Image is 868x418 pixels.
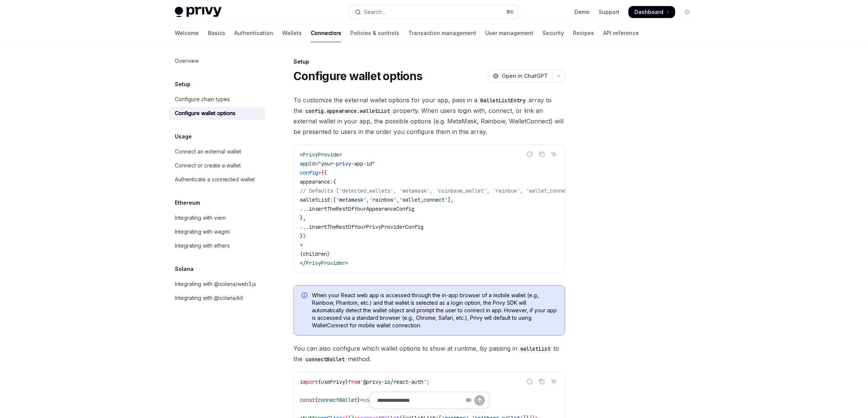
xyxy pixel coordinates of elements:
[333,196,336,203] span: [
[369,196,396,203] span: 'rainbow'
[318,378,321,385] span: {
[311,24,341,42] a: Connectors
[169,145,265,158] a: Connect an external wallet
[175,293,243,302] div: Integrating with @solana/kit
[300,223,309,230] span: ...
[333,178,336,185] span: {
[350,24,399,42] a: Policies & controls
[169,211,265,225] a: Integrating with viem
[306,260,345,266] span: PrivyProvider
[573,24,594,42] a: Recipes
[303,151,342,158] span: PrivyProvider
[399,196,448,203] span: 'wallet_connect'
[309,223,423,230] span: insertTheRestOfYourPrivyProviderConfig
[426,378,429,385] span: ;
[324,169,327,176] span: {
[366,196,369,203] span: ,
[336,196,366,203] span: 'metamask'
[517,345,553,353] code: walletList
[537,377,547,386] button: Copy the contents from the code block
[169,239,265,252] a: Integrating with ethers
[300,260,306,266] span: </
[175,80,191,89] h5: Setup
[175,109,235,118] div: Configure wallet options
[300,378,318,385] span: import
[502,72,548,80] span: Open in ChatGPT
[350,5,518,19] button: Open search
[175,227,230,236] div: Integrating with wagmi
[396,196,399,203] span: ,
[448,196,454,203] span: ],
[525,149,535,159] button: Report incorrect code
[175,241,230,250] div: Integrating with ethers
[575,8,590,16] a: Demo
[327,251,330,257] span: }
[293,95,565,137] span: To customize the external wallet options for your app, pass in a array to the property. When user...
[360,378,426,385] span: '@privy-io/react-auth'
[169,173,265,186] a: Authenticate a connected wallet
[549,377,559,386] button: Ask AI
[282,24,302,42] a: Wallets
[628,6,675,18] a: Dashboard
[175,95,230,104] div: Configure chain types
[315,160,318,167] span: =
[309,205,414,212] span: insertTheRestOfYourAppearanceConfig
[175,132,192,141] h5: Usage
[488,70,552,82] button: Open in ChatGPT
[300,242,303,248] span: >
[300,187,577,194] span: // Defaults ['detected_wallets', 'metamask', 'coinbase_wallet', 'rainbow', 'wallet_connect']
[300,169,318,176] span: config
[300,251,303,257] span: {
[175,175,255,184] div: Authenticate a connected wallet
[321,378,345,385] span: usePrivy
[303,107,393,115] code: config.appearance.walletList
[169,93,265,106] a: Configure chain types
[300,205,309,212] span: ...
[175,213,226,222] div: Integrating with viem
[303,233,306,239] span: }
[603,24,639,42] a: API reference
[293,69,422,83] h1: Configure wallet options
[169,277,265,291] a: Integrating with @solana/web3.js
[408,24,476,42] a: Transaction management
[175,147,241,156] div: Connect an external wallet
[169,159,265,172] a: Connect or create a wallet
[301,292,309,300] svg: Info
[537,149,547,159] button: Copy the contents from the code block
[300,160,315,167] span: appId
[364,8,385,17] div: Search...
[303,355,348,363] code: connectWallet
[525,377,535,386] button: Report incorrect code
[293,343,565,364] span: You can also configure which wallet options to show at runtime, by passing in to the method:
[175,264,194,274] h5: Solana
[175,56,199,65] div: Overview
[234,24,273,42] a: Authentication
[175,280,256,289] div: Integrating with @solana/web3.js
[318,160,375,167] span: "your-privy-app-id"
[345,260,348,266] span: >
[169,106,265,120] a: Configure wallet options
[321,169,324,176] span: {
[485,24,533,42] a: User management
[318,169,321,176] span: =
[303,251,327,257] span: children
[300,178,333,185] span: appearance:
[169,225,265,239] a: Integrating with wagmi
[377,392,463,409] input: Ask a question...
[599,8,619,16] a: Support
[300,151,303,158] span: <
[169,291,265,305] a: Integrating with @solana/kit
[542,24,564,42] a: Security
[175,161,241,170] div: Connect or create a wallet
[293,58,565,65] div: Setup
[506,9,514,15] span: ⌘ K
[208,24,225,42] a: Basics
[175,7,222,17] img: light logo
[634,8,663,16] span: Dashboard
[300,233,303,239] span: }
[175,24,199,42] a: Welcome
[175,198,200,207] h5: Ethereum
[477,96,529,105] code: WalletListEntry
[300,196,333,203] span: walletList:
[312,292,557,329] span: When your React web app is accessed through the in-app browser of a mobile wallet (e.g., Rainbow,...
